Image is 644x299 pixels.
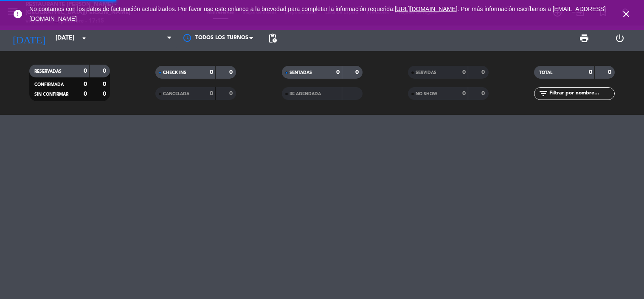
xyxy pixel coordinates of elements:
[103,91,108,97] strong: 0
[6,29,51,48] i: [DATE]
[462,69,466,75] strong: 0
[210,91,213,97] strong: 0
[29,6,606,22] span: No contamos con los datos de facturación actualizados. Por favor use este enlance a la brevedad p...
[608,69,613,75] strong: 0
[84,81,87,87] strong: 0
[84,91,87,97] strong: 0
[462,91,466,97] strong: 0
[34,69,62,74] span: RESERVADAS
[13,9,23,19] i: error
[481,91,487,97] strong: 0
[290,71,312,75] span: SENTADAS
[481,69,487,75] strong: 0
[589,69,592,75] strong: 0
[163,92,189,96] span: CANCELADA
[602,26,638,51] div: LOG OUT
[416,92,437,96] span: NO SHOW
[79,33,89,43] i: arrow_drop_down
[103,81,108,87] strong: 0
[579,33,589,43] span: print
[539,71,552,75] span: TOTAL
[29,6,606,22] a: . Por más información escríbanos a [EMAIL_ADDRESS][DOMAIN_NAME]
[355,69,360,75] strong: 0
[267,33,278,43] span: pending_actions
[229,69,234,75] strong: 0
[548,89,614,98] input: Filtrar por nombre...
[395,6,458,12] a: [URL][DOMAIN_NAME]
[615,33,625,43] i: power_settings_new
[538,88,548,99] i: filter_list
[103,68,108,74] strong: 0
[290,92,321,96] span: RE AGENDADA
[84,68,87,74] strong: 0
[34,92,68,97] span: SIN CONFIRMAR
[34,83,64,87] span: CONFIRMADA
[229,91,234,97] strong: 0
[163,71,186,75] span: CHECK INS
[416,71,436,75] span: SERVIDAS
[621,9,631,19] i: close
[336,69,340,75] strong: 0
[210,69,213,75] strong: 0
